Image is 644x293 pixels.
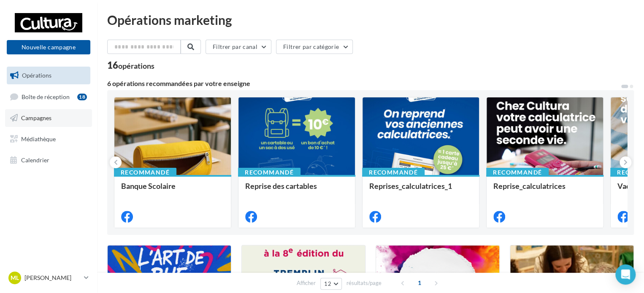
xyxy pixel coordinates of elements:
[320,278,342,290] button: 12
[7,270,90,286] a: ML [PERSON_NAME]
[21,135,56,142] span: Médiathèque
[121,181,176,191] span: Banque Scolaire
[238,168,300,177] div: Recommandé
[21,156,49,163] span: Calendrier
[107,13,634,26] div: Opérations marketing
[346,279,382,287] span: résultats/page
[5,109,92,127] a: Campagnes
[5,151,92,169] a: Calendrier
[324,280,331,287] span: 12
[413,276,426,290] span: 1
[107,80,620,87] div: 6 opérations recommandées par votre enseigne
[114,168,176,177] div: Recommandé
[22,72,51,79] span: Opérations
[77,94,87,100] div: 18
[245,181,317,191] span: Reprise des cartables
[5,130,92,148] a: Médiathèque
[11,274,19,282] span: ML
[276,40,353,54] button: Filtrer par catégorie
[21,114,51,121] span: Campagnes
[297,279,316,287] span: Afficher
[615,264,636,285] div: Open Intercom Messenger
[24,274,81,282] p: [PERSON_NAME]
[206,40,271,54] button: Filtrer par canal
[5,67,92,84] a: Opérations
[486,168,549,177] div: Recommandé
[369,181,452,191] span: Reprises_calculatrices_1
[493,181,566,191] span: Reprise_calculatrices
[7,40,90,54] button: Nouvelle campagne
[362,168,425,177] div: Recommandé
[22,93,70,100] span: Boîte de réception
[107,61,154,70] div: 16
[118,62,154,70] div: opérations
[5,88,92,106] a: Boîte de réception18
